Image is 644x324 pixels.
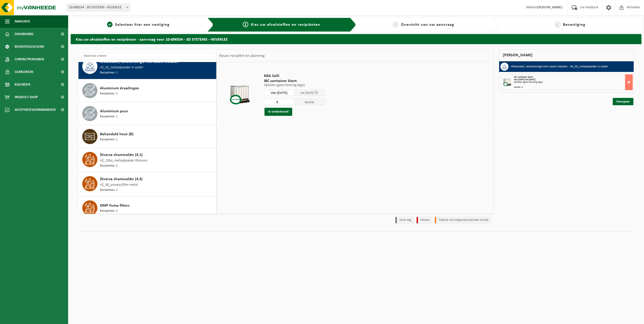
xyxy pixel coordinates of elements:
span: tot [DATE] [301,91,314,95]
span: Gebruikers [15,66,34,78]
span: 2 [243,22,248,27]
button: Aluminium draailingen Recipiënten: 1 [78,79,217,102]
span: IBC container klant [514,76,533,78]
button: In winkelmand [264,108,292,116]
li: Holiday [417,217,432,224]
button: Behandeld hout (B) Recipiënten: 1 [78,125,217,148]
span: Recipiënten: 1 [100,188,118,193]
span: Recipiënten: 1 [100,137,118,142]
div: Keuze recipiënt en planning [217,49,267,62]
span: Kies uw afvalstoffen en recipiënten [251,23,320,27]
div: [PERSON_NAME] [499,49,634,61]
span: Selecteer hier een vestiging [115,23,170,27]
span: 10-896534 - 3D SYSTEMS - HEVERLEE [67,4,130,11]
span: AS_02_metaalpoeder in water [100,65,143,70]
strong: Van [DATE] tot [DATE] [514,78,535,81]
span: Diverse chemicaliën (4.3) [100,176,143,182]
span: Aluminium draailingen [100,85,139,91]
li: Vaste dag [395,217,414,224]
span: Diverse chemicaliën (4.1) [100,152,143,158]
h3: Afvalwater, verontreinigd met zware metalen - AS_02_metaalpoeder in water [511,63,608,71]
strong: [PERSON_NAME] [537,6,562,9]
input: Selecteer datum [264,90,294,96]
h2: Kies uw afvalstoffen en recipiënten - aanvraag voor 10-896534 - 3D SYSTEMS - HEVERLEE [71,34,641,44]
span: AS_06_process filter metal [100,182,138,188]
span: Aluminium puur [100,108,128,114]
span: Kalender [15,78,30,91]
div: Ophalen (geen levering lege) [514,81,633,84]
span: Product Shop [15,91,38,103]
span: 10-896534 - 3D SYSTEMS - HEVERLEE [67,4,130,11]
span: Recipiënten: 2 [100,164,118,168]
span: 4 [555,22,560,27]
span: Recipiënten: 1 [100,70,118,75]
span: IBC container klant [264,78,325,84]
span: Overzicht van uw aanvraag [401,23,454,27]
button: Diverse chemicaliën (4.3) AS_06_process filter metal Recipiënten: 1 [78,172,217,197]
span: Recipiënten: 1 [100,91,118,96]
span: Behandeld hout (B) [100,131,133,137]
span: Bedrijfsgegevens [15,40,44,53]
li: Tijdelijk niet toegestaan/période limitée [435,217,491,224]
button: Diverse chemicaliën (4.1) AS_23bis_metaalpoeder titanium Recipiënten: 2 [78,148,217,172]
span: 1 [107,22,113,27]
span: Contactpersonen [15,53,44,66]
button: Afvalwater, verontreinigd met zware metalen AS_02_metaalpoeder in water Recipiënten: 1 [78,55,217,79]
span: Recipiënten: 1 [100,114,118,119]
span: KGA Colli [264,73,325,78]
span: DMP Fume filters [100,203,129,209]
button: DMP Fume filters Recipiënten: 1 [78,197,217,220]
span: Acceptatievoorwaarden [15,103,56,116]
a: Doorgaan [613,98,633,105]
span: Recipiënten: 1 [100,209,118,213]
span: AS_23bis_metaalpoeder titanium [100,158,147,164]
p: Ophalen (geen levering lege) [264,84,325,87]
div: Aantal: 4 [514,86,633,89]
a: 1Selecteer hier een vestiging [73,22,203,28]
button: Aluminium puur Recipiënten: 1 [78,102,217,125]
span: Navigatie [15,15,30,28]
span: 3 [393,22,398,27]
span: Aantal [294,99,325,105]
input: Materiaal zoeken [81,52,214,60]
span: Dashboard [15,28,34,40]
span: Bevestiging [563,23,585,27]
